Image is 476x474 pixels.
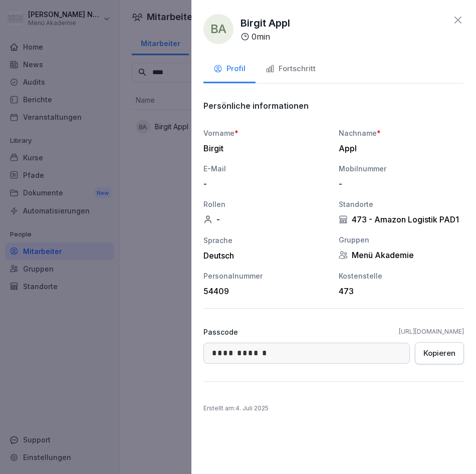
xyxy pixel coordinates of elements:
[339,128,464,138] div: Nachname
[203,327,238,337] p: Passcode
[203,271,329,281] div: Personalnummer
[339,143,459,153] div: Appl
[339,179,459,189] div: -
[339,250,464,260] div: Menü Akademie
[203,14,233,44] div: BA
[241,16,290,31] p: Birgit Appl
[203,128,329,138] div: Vorname
[266,63,316,75] div: Fortschritt
[203,235,329,246] div: Sprache
[203,163,329,174] div: E-Mail
[203,143,324,153] div: Birgit
[339,234,464,245] div: Gruppen
[339,199,464,209] div: Standorte
[203,251,329,261] div: Deutsch
[203,214,329,224] div: -
[203,56,256,83] button: Profil
[423,348,455,359] div: Kopieren
[415,342,464,364] button: Kopieren
[252,31,270,43] p: 0 min
[339,286,459,296] div: 473
[399,327,464,336] a: [URL][DOMAIN_NAME]
[339,214,464,224] div: 473 - Amazon Logistik PAD1
[203,101,309,111] p: Persönliche informationen
[203,404,464,413] p: Erstellt am : 4. Juli 2025
[203,179,324,189] div: -
[213,63,246,75] div: Profil
[203,199,329,209] div: Rollen
[256,56,326,83] button: Fortschritt
[203,286,324,296] div: 54409
[339,271,464,281] div: Kostenstelle
[339,163,464,174] div: Mobilnummer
